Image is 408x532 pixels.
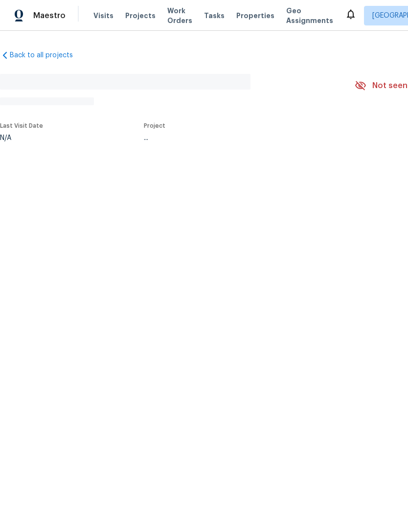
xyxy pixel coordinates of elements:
[144,123,165,129] span: Project
[33,11,66,21] span: Maestro
[286,6,333,25] span: Geo Assignments
[93,11,113,21] span: Visits
[167,6,192,25] span: Work Orders
[144,135,332,141] div: ...
[236,11,274,21] span: Properties
[125,11,156,21] span: Projects
[204,12,225,19] span: Tasks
